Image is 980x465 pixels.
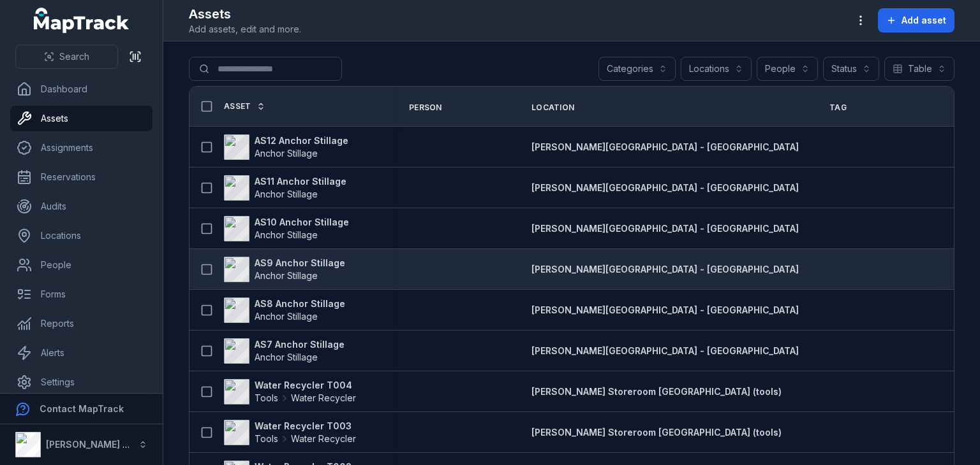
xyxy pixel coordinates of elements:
[255,175,346,188] strong: AS11 Anchor Stillage
[291,392,356,404] span: Water Recycler
[255,352,318,362] span: Anchor Stillage
[531,345,799,357] a: [PERSON_NAME][GEOGRAPHIC_DATA] - [GEOGRAPHIC_DATA]
[531,182,799,193] span: [PERSON_NAME][GEOGRAPHIC_DATA] - [GEOGRAPHIC_DATA]
[823,57,879,81] button: Status
[531,345,799,356] span: [PERSON_NAME][GEOGRAPHIC_DATA] - [GEOGRAPHIC_DATA]
[531,263,799,276] a: [PERSON_NAME][GEOGRAPHIC_DATA] - [GEOGRAPHIC_DATA]
[10,252,152,278] a: People
[531,426,782,439] a: [PERSON_NAME] Storeroom [GEOGRAPHIC_DATA] (tools)
[531,264,799,275] span: [PERSON_NAME][GEOGRAPHIC_DATA] - [GEOGRAPHIC_DATA]
[10,282,152,307] a: Forms
[255,257,345,269] strong: AS9 Anchor Stillage
[10,135,152,161] a: Assignments
[10,340,152,366] a: Alerts
[255,148,318,159] span: Anchor Stillage
[409,103,442,113] span: Person
[10,223,152,248] a: Locations
[224,257,345,282] a: AS9 Anchor StillageAnchor Stillage
[224,101,251,111] span: Asset
[255,134,348,147] strong: AS12 Anchor Stillage
[224,379,356,404] a: Water Recycler T004ToolsWater Recycler
[255,392,278,404] span: Tools
[224,338,345,364] a: AS7 Anchor StillageAnchor Stillage
[255,229,318,240] span: Anchor Stillage
[255,297,345,310] strong: AS8 Anchor Stillage
[46,439,151,450] strong: [PERSON_NAME] Group
[902,14,946,27] span: Add asset
[681,57,752,81] button: Locations
[224,216,349,241] a: AS10 Anchor StillageAnchor Stillage
[531,386,782,397] span: [PERSON_NAME] Storeroom [GEOGRAPHIC_DATA] (tools)
[224,420,356,445] a: Water Recycler T003ToolsWater Recycler
[255,338,345,351] strong: AS7 Anchor Stillage
[531,222,799,235] a: [PERSON_NAME][GEOGRAPHIC_DATA] - [GEOGRAPHIC_DATA]
[224,175,346,201] a: AS11 Anchor StillageAnchor Stillage
[884,57,954,81] button: Table
[40,403,124,414] strong: Contact MapTrack
[531,141,799,154] a: [PERSON_NAME][GEOGRAPHIC_DATA] - [GEOGRAPHIC_DATA]
[757,57,818,81] button: People
[189,23,301,36] span: Add assets, edit and more.
[531,182,799,194] a: [PERSON_NAME][GEOGRAPHIC_DATA] - [GEOGRAPHIC_DATA]
[255,311,318,322] span: Anchor Stillage
[291,433,356,445] span: Water Recycler
[255,420,356,433] strong: Water Recycler T003
[255,433,278,445] span: Tools
[598,57,676,81] button: Categories
[531,427,782,438] span: [PERSON_NAME] Storeroom [GEOGRAPHIC_DATA] (tools)
[255,379,356,392] strong: Water Recycler T004
[10,369,152,395] a: Settings
[829,103,847,113] span: Tag
[10,164,152,190] a: Reservations
[255,216,349,229] strong: AS10 Anchor Stillage
[59,50,89,63] span: Search
[531,223,799,234] span: [PERSON_NAME][GEOGRAPHIC_DATA] - [GEOGRAPHIC_DATA]
[531,304,799,317] a: [PERSON_NAME][GEOGRAPHIC_DATA] - [GEOGRAPHIC_DATA]
[15,45,118,69] button: Search
[531,385,782,398] a: [PERSON_NAME] Storeroom [GEOGRAPHIC_DATA] (tools)
[10,194,152,219] a: Audits
[189,5,301,23] h2: Assets
[255,270,318,281] span: Anchor Stillage
[531,304,799,315] span: [PERSON_NAME][GEOGRAPHIC_DATA] - [GEOGRAPHIC_DATA]
[224,101,265,111] a: Asset
[224,297,345,323] a: AS8 Anchor StillageAnchor Stillage
[531,103,574,113] span: Location
[10,106,152,131] a: Assets
[255,189,318,199] span: Anchor Stillage
[10,76,152,102] a: Dashboard
[531,141,799,152] span: [PERSON_NAME][GEOGRAPHIC_DATA] - [GEOGRAPHIC_DATA]
[224,134,348,160] a: AS12 Anchor StillageAnchor Stillage
[878,8,954,32] button: Add asset
[34,8,130,33] a: MapTrack
[10,311,152,336] a: Reports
